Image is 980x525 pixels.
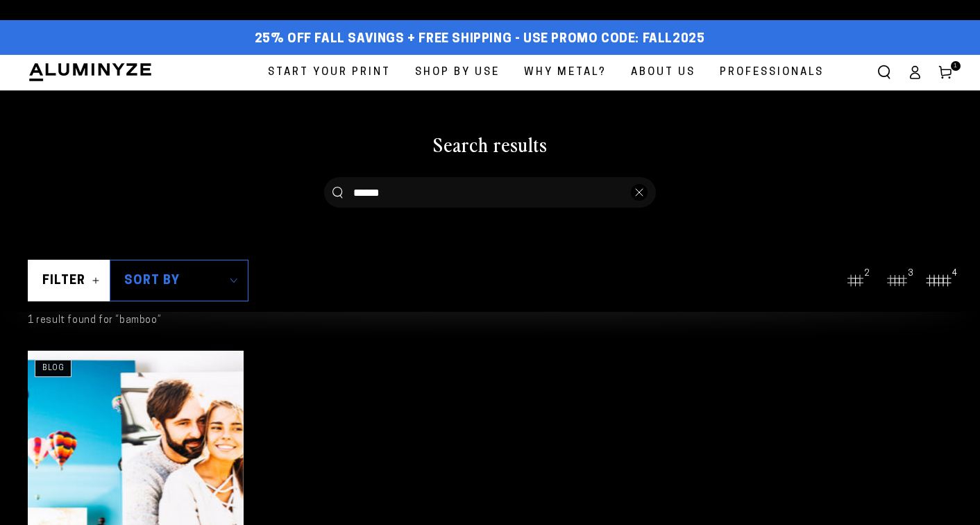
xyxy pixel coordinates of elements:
[332,187,343,199] button: Search our site
[841,267,869,294] button: 2
[28,260,110,301] summary: Filter
[631,184,648,201] button: Close
[524,63,607,82] span: Why Metal?
[28,312,161,329] p: 1 result found for “bamboo”
[28,131,952,156] h1: Search results
[709,55,834,90] a: Professionals
[257,55,401,90] a: Start Your Print
[28,62,153,83] img: Aluminyze
[415,63,500,82] span: Shop By Use
[255,32,705,47] span: 25% off FALL Savings + Free Shipping - Use Promo Code: FALL2025
[514,55,617,90] a: Why Metal?
[883,267,911,294] button: 3
[954,61,958,71] span: 1
[720,63,824,82] span: Professionals
[405,55,510,90] a: Shop By Use
[110,260,248,301] summary: Sort by
[869,57,899,87] summary: Search our site
[42,273,85,289] span: Filter
[620,55,706,90] a: About Us
[268,63,391,82] span: Start Your Print
[631,63,695,82] span: About Us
